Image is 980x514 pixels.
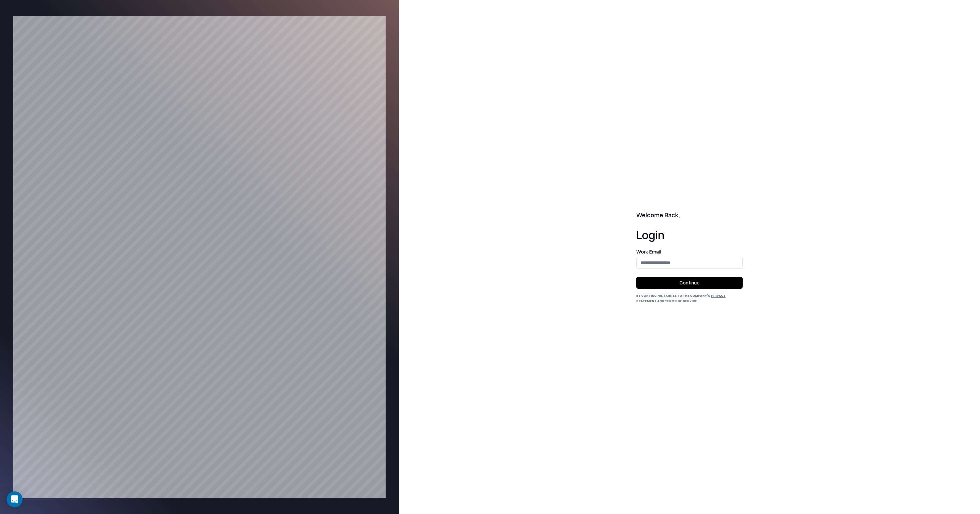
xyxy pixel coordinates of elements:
label: Work Email [636,249,743,254]
a: Terms of Service [665,299,697,303]
div: By continuing, I agree to the Company's and [636,293,743,303]
div: Open Intercom Messenger [7,491,23,507]
h1: Login [636,228,743,241]
button: Continue [636,277,743,289]
a: Privacy Statement [636,293,726,303]
h2: Welcome Back, [636,211,743,220]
